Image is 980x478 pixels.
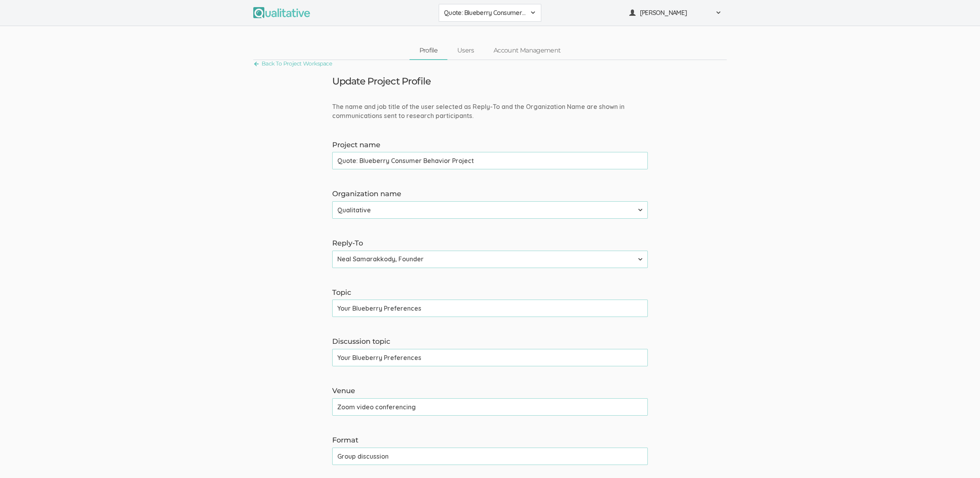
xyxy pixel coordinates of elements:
label: Venue [332,386,648,396]
img: Qualitative [253,7,310,18]
h3: Update Project Profile [332,76,431,86]
span: [PERSON_NAME] [640,8,711,17]
a: Account Management [484,42,570,59]
label: Discussion topic [332,337,648,347]
a: Back To Project Workspace [253,58,332,69]
span: Quote: Blueberry Consumer Behavior Project [444,8,526,17]
label: Reply-To [332,238,648,249]
div: The name and job title of the user selected as Reply-To and the Organization Name are shown in co... [326,102,654,120]
a: Users [447,42,484,59]
iframe: Chat Widget [941,440,980,478]
button: [PERSON_NAME] [624,4,727,22]
label: Organization name [332,189,648,199]
a: Profile [410,42,448,59]
label: Project name [332,140,648,150]
label: Topic [332,288,648,298]
button: Quote: Blueberry Consumer Behavior Project [439,4,541,22]
label: Format [332,435,648,446]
